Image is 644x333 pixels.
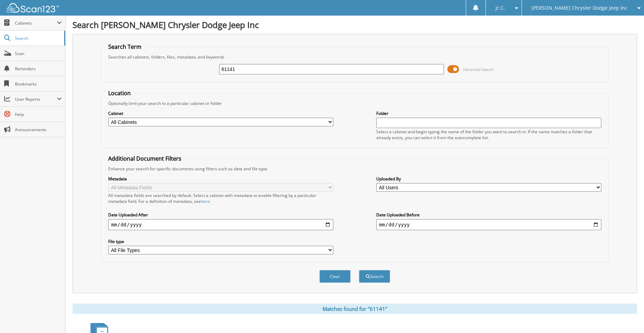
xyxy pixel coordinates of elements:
[15,66,62,72] span: Reminders
[7,3,59,12] img: scan123-logo-white.svg
[15,127,62,133] span: Announcements
[108,212,333,218] label: Date Uploaded After
[359,270,390,283] button: Search
[376,110,601,116] label: Folder
[15,51,62,56] span: Scan
[105,54,604,60] div: Searches all cabinets, folders, files, metadata, and keywords
[376,176,601,182] label: Uploaded By
[496,6,505,10] span: Jr C.
[105,43,145,51] legend: Search Term
[105,89,134,97] legend: Location
[108,176,333,182] label: Metadata
[15,111,62,117] span: Help
[201,198,210,204] a: here
[15,20,57,26] span: Cabinets
[15,96,57,102] span: User Reports
[376,212,601,218] label: Date Uploaded Before
[72,19,637,30] h1: Search [PERSON_NAME] Chrysler Dodge Jeep Inc
[376,219,601,230] input: end
[105,100,604,106] div: Optionally limit your search to a particular cabinet or folder
[108,110,333,116] label: Cabinet
[72,304,637,314] div: Matches found for "61141"
[15,35,61,41] span: Search
[108,238,333,244] label: File type
[532,6,627,10] span: [PERSON_NAME] Chrysler Dodge Jeep Inc
[319,270,351,283] button: Clear
[108,192,333,204] div: All metadata fields are searched by default. Select a cabinet with metadata to enable filtering b...
[15,81,62,87] span: Bookmarks
[108,219,333,230] input: start
[105,155,185,162] legend: Additional Document Filters
[376,129,601,141] div: Select a cabinet and begin typing the name of the folder you want to search in. If the name match...
[105,166,604,172] div: Enhance your search for specific documents using filters such as date and file type.
[463,67,494,72] span: Advanced Search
